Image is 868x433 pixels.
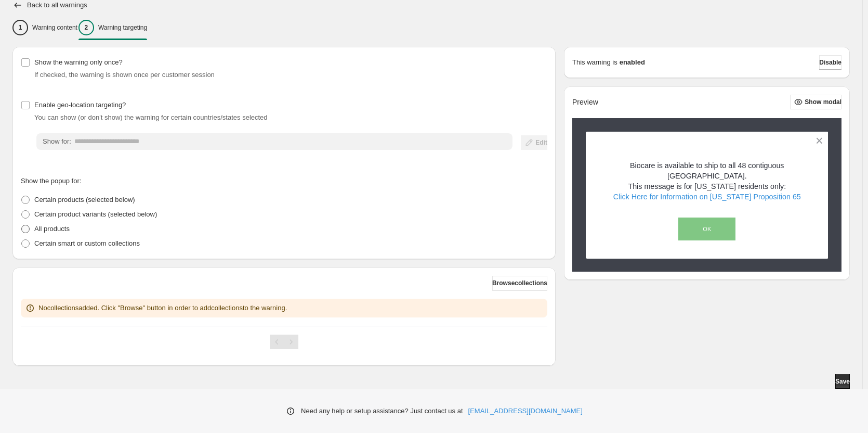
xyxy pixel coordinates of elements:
[620,57,645,68] strong: enabled
[34,210,157,218] span: Certain product variants (selected below)
[604,181,810,192] p: This message is for [US_STATE] residents only:
[34,238,140,249] p: Certain smart or custom collections
[604,160,810,181] p: Biocare is available to ship to all 48 contiguous [GEOGRAPHIC_DATA].
[78,17,147,39] button: 2Warning targeting
[34,224,70,234] p: All products
[34,101,126,109] span: Enable geo-location targeting?
[492,276,547,290] button: Browsecollections
[613,193,801,201] a: Click Here for Information on [US_STATE] Proposition 65
[492,279,547,287] span: Browse collections
[38,303,287,313] p: No collections added. Click "Browse" button in order to add collections to the warning.
[34,113,268,121] span: You can show (or don't show) the warning for certain countries/states selected
[12,17,77,39] button: 1Warning content
[835,374,850,389] button: Save
[12,20,28,35] div: 1
[572,57,617,68] p: This warning is
[678,218,735,240] button: OK
[270,335,298,349] nav: Pagination
[34,196,135,203] span: Certain products (selected below)
[790,95,841,109] button: Show modal
[34,71,215,79] span: If checked, the warning is shown once per customer session
[21,177,81,185] span: Show the popup for:
[27,1,87,9] h2: Back to all warnings
[805,98,841,106] span: Show modal
[468,406,583,416] a: [EMAIL_ADDRESS][DOMAIN_NAME]
[572,98,598,107] h2: Preview
[819,55,841,70] button: Disable
[43,137,71,145] span: Show for:
[34,58,123,66] span: Show the warning only once?
[32,23,77,32] p: Warning content
[78,20,94,35] div: 2
[819,58,841,67] span: Disable
[98,23,147,32] p: Warning targeting
[835,377,850,386] span: Save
